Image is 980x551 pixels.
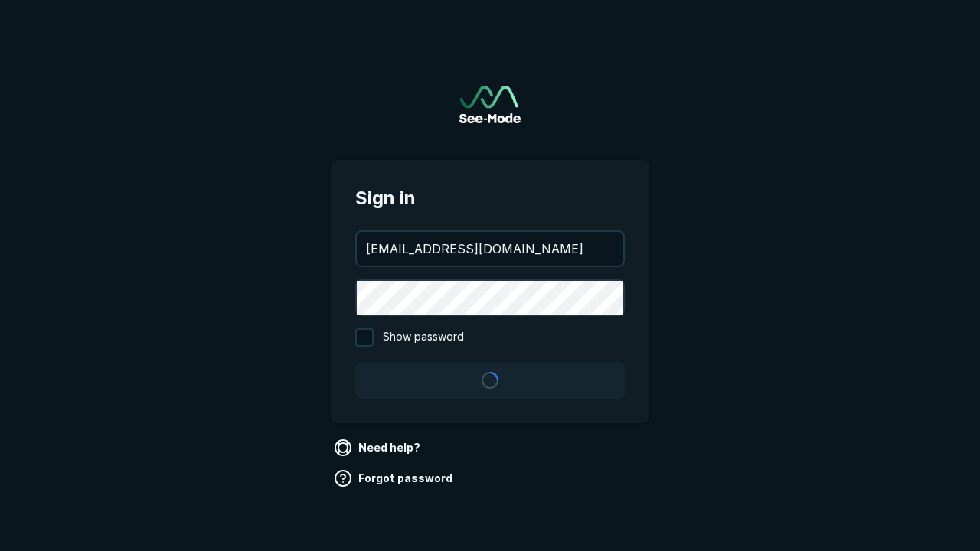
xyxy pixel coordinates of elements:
img: See-Mode Logo [459,86,521,123]
a: Forgot password [331,466,459,491]
a: Go to sign in [459,86,521,123]
span: Sign in [355,184,625,212]
input: your@email.com [357,232,623,266]
a: Need help? [331,435,426,460]
span: Show password [383,328,464,347]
